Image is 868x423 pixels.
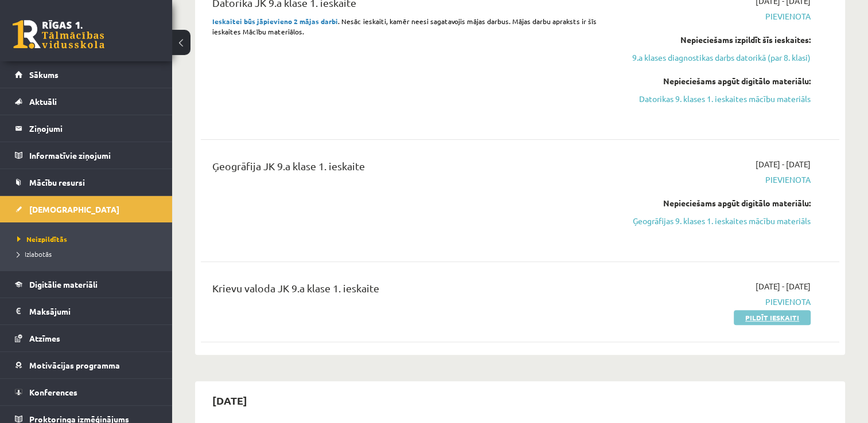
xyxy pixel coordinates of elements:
[212,280,605,301] div: Krievu valoda JK 9.a klase 1. ieskaite
[622,215,811,227] a: Ģeogrāfijas 9. klases 1. ieskaites mācību materiāls
[15,115,158,142] a: Ziņojumi
[756,158,811,170] span: [DATE] - [DATE]
[29,142,158,169] legend: Informatīvie ziņojumi
[29,115,158,142] legend: Ziņojumi
[622,75,811,87] div: Nepieciešams apgūt digitālo materiālu:
[29,69,59,80] span: Sākums
[15,169,158,195] a: Mācību resursi
[622,174,811,186] span: Pievienota
[13,20,104,49] a: Rīgas 1. Tālmācības vidusskola
[29,279,98,289] span: Digitālie materiāli
[15,298,158,324] a: Maksājumi
[29,204,119,214] span: [DEMOGRAPHIC_DATA]
[201,387,259,414] h2: [DATE]
[29,387,77,397] span: Konferences
[622,197,811,209] div: Nepieciešams apgūt digitālo materiālu:
[29,333,60,343] span: Atzīmes
[15,196,158,222] a: [DEMOGRAPHIC_DATA]
[756,280,811,292] span: [DATE] - [DATE]
[17,234,161,244] a: Neizpildītās
[622,296,811,308] span: Pievienota
[17,249,161,259] a: Izlabotās
[622,52,811,64] a: 9.a klases diagnostikas darbs datorikā (par 8. klasi)
[15,352,158,378] a: Motivācijas programma
[29,360,120,370] span: Motivācijas programma
[29,177,85,187] span: Mācību resursi
[15,88,158,115] a: Aktuāli
[29,298,158,324] legend: Maksājumi
[622,93,811,105] a: Datorikas 9. klases 1. ieskaites mācību materiāls
[17,234,67,244] span: Neizpildītās
[212,158,605,179] div: Ģeogrāfija JK 9.a klase 1. ieskaite
[29,96,57,107] span: Aktuāli
[622,34,811,46] div: Nepieciešams izpildīt šīs ieskaites:
[15,325,158,351] a: Atzīmes
[15,271,158,297] a: Digitālie materiāli
[622,10,811,22] span: Pievienota
[15,142,158,169] a: Informatīvie ziņojumi
[212,17,597,36] span: . Nesāc ieskaiti, kamēr neesi sagatavojis mājas darbus. Mājas darbu apraksts ir šīs ieskaites Māc...
[15,379,158,405] a: Konferences
[734,310,811,325] a: Pildīt ieskaiti
[17,249,52,258] span: Izlabotās
[15,61,158,88] a: Sākums
[212,17,338,26] strong: Ieskaitei būs jāpievieno 2 mājas darbi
